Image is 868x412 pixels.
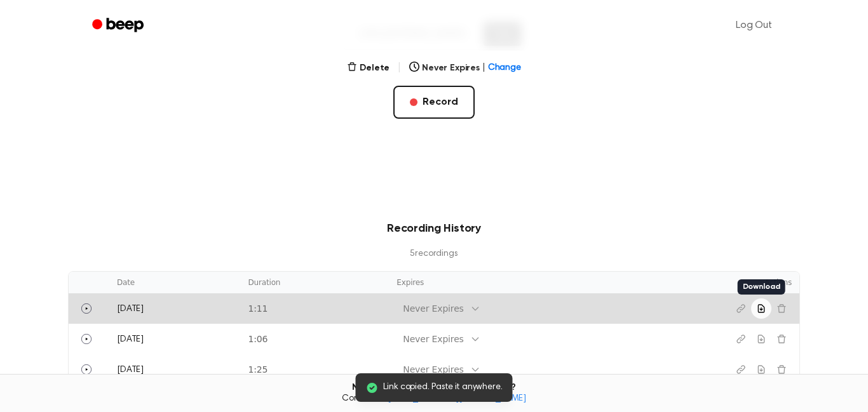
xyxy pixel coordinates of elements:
button: Download recording [751,359,771,380]
button: Download recording [751,329,771,349]
th: Expires [389,272,698,293]
span: Contact us [8,394,860,405]
button: Copy link [731,298,751,319]
span: [DATE] [117,305,144,314]
button: Delete recording [771,329,792,349]
th: Date [109,272,240,293]
p: 5 recording s [88,248,780,261]
td: 1:11 [240,293,389,324]
button: Record [393,86,474,119]
th: Actions [698,272,799,293]
td: 1:06 [240,324,389,354]
button: Copy link [731,359,751,380]
span: | [397,60,402,76]
td: 1:25 [240,354,389,385]
a: [EMAIL_ADDRESS][DOMAIN_NAME] [388,394,526,403]
h3: Recording History [88,220,780,237]
button: Play [76,298,97,319]
button: Never Expires|Change [409,62,521,75]
a: Beep [83,13,155,38]
span: Link copied. Paste it anywhere. [383,381,502,394]
span: [DATE] [117,366,144,375]
div: Never Expires [403,333,463,346]
button: Delete recording [771,298,792,319]
button: Play [76,329,97,349]
button: Delete recording [771,359,792,380]
span: | [482,62,485,75]
button: Delete [347,62,390,75]
span: [DATE] [117,335,144,344]
button: Copy link [731,329,751,349]
button: Play [76,359,97,380]
th: Duration [240,272,389,293]
div: Never Expires [403,302,463,316]
div: Never Expires [403,363,463,376]
a: Log Out [723,10,785,41]
span: Change [488,62,521,75]
button: Download recording [751,298,771,319]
